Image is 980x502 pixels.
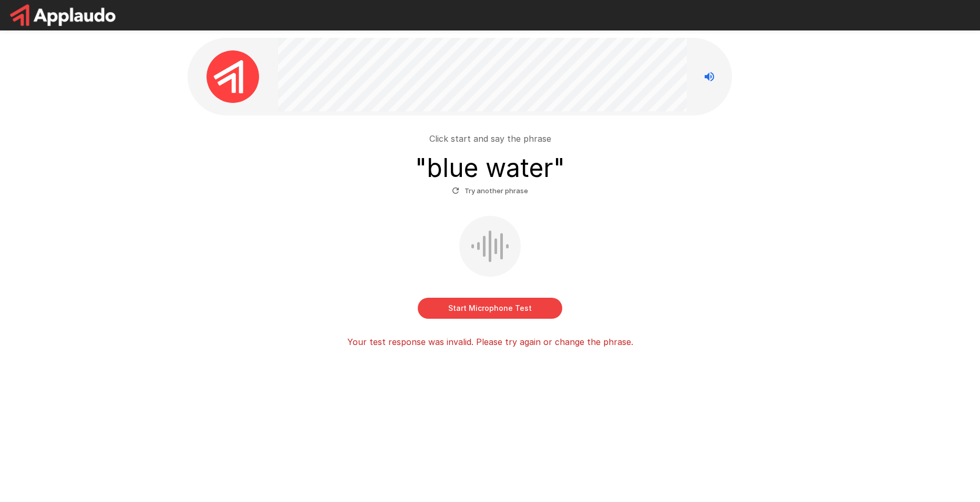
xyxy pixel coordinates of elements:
img: applaudo_avatar.png [207,50,259,103]
button: Start Microphone Test [418,298,562,319]
button: Stop reading questions aloud [699,66,720,87]
button: Try another phrase [449,183,531,199]
p: Your test response was invalid. Please try again or change the phrase. [347,336,633,348]
h3: " blue water " [415,153,565,183]
p: Click start and say the phrase [429,132,551,145]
